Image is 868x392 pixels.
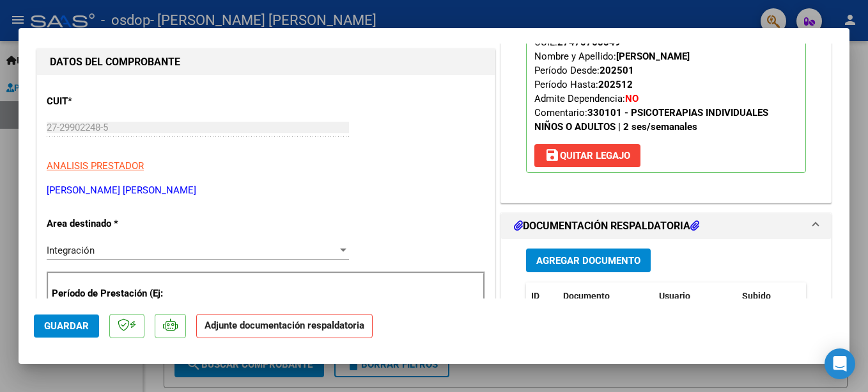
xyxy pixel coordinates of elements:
[625,93,639,104] strong: NO
[616,51,690,62] strong: [PERSON_NAME]
[531,291,539,301] span: ID
[47,245,95,256] span: Integración
[47,183,485,198] p: [PERSON_NAME] [PERSON_NAME]
[44,320,89,332] span: Guardar
[801,282,865,310] datatable-header-cell: Acción
[558,282,654,310] datatable-header-cell: Documento
[545,150,630,161] span: Quitar Legajo
[600,65,634,76] strong: 202501
[563,291,610,301] span: Documento
[536,255,640,266] span: Agregar Documento
[598,79,633,90] strong: 202512
[52,286,180,315] p: Período de Prestación (Ej: 202505 para Mayo 2025)
[526,249,651,272] button: Agregar Documento
[659,291,690,301] span: Usuario
[534,107,768,133] strong: 330101 - PSICOTERAPIAS INDIVIDUALES NIÑOS O ADULTOS | 2 ses/semanales
[742,291,771,301] span: Subido
[501,213,831,239] mat-expansion-panel-header: DOCUMENTACIÓN RESPALDATORIA
[47,216,178,231] p: Area destinado *
[825,348,855,379] div: Open Intercom Messenger
[50,56,180,68] strong: DATOS DEL COMPROBANTE
[534,37,768,133] span: CUIL: Nombre y Apellido: Período Desde: Período Hasta: Admite Dependencia:
[737,282,801,310] datatable-header-cell: Subido
[47,160,144,172] span: ANALISIS PRESTADOR
[205,320,364,331] strong: Adjunte documentación respaldatoria
[534,144,640,167] button: Quitar Legajo
[654,282,737,310] datatable-header-cell: Usuario
[545,147,560,163] mat-icon: save
[514,218,699,234] h1: DOCUMENTACIÓN RESPALDATORIA
[34,314,99,338] button: Guardar
[526,282,558,310] datatable-header-cell: ID
[47,94,178,109] p: CUIT
[534,107,768,133] span: Comentario:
